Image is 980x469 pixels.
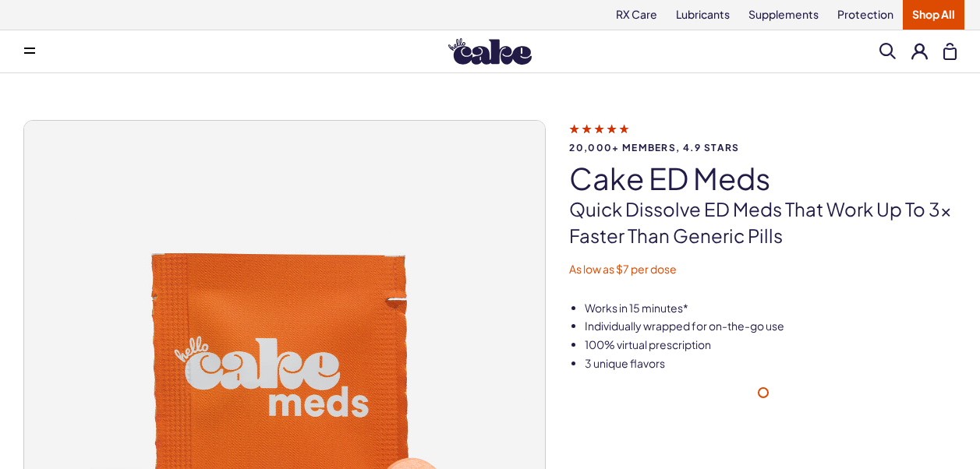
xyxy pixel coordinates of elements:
[569,262,957,277] p: As low as $7 per dose
[569,122,957,153] a: 20,000+ members, 4.9 stars
[585,356,957,372] li: 3 unique flavors
[585,319,957,334] li: Individually wrapped for on-the-go use
[585,337,957,353] li: 100% virtual prescription
[569,162,957,195] h1: Cake ED Meds
[448,38,532,65] img: Hello Cake
[585,301,957,316] li: Works in 15 minutes*
[569,143,957,153] span: 20,000+ members, 4.9 stars
[569,196,957,249] p: Quick dissolve ED Meds that work up to 3x faster than generic pills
